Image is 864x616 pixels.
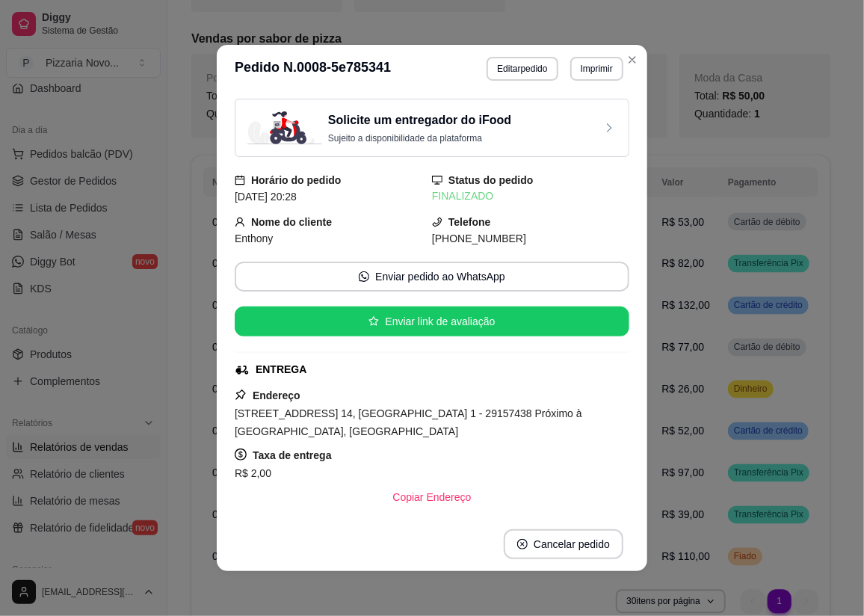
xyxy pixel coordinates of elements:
strong: Nome do cliente [251,216,332,228]
button: whats-appEnviar pedido ao WhatsApp [235,262,629,292]
button: Editarpedido [487,57,558,81]
button: starEnviar link de avaliação [235,307,629,336]
button: close-circleCancelar pedido [504,529,623,559]
strong: Taxa de entrega [253,449,332,461]
strong: Endereço [253,389,300,401]
p: Sujeito a disponibilidade da plataforma [328,132,511,144]
span: [DATE] 20:28 [235,191,297,203]
span: close-circle [517,539,528,549]
span: user [235,217,245,227]
span: R$ 2,00 [235,467,271,479]
span: [STREET_ADDRESS] 14, [GEOGRAPHIC_DATA] 1 - 29157438 Próximo à [GEOGRAPHIC_DATA], [GEOGRAPHIC_DATA] [235,407,582,437]
button: Copiar Endereço [380,482,483,512]
h3: Solicite um entregador do iFood [328,111,511,129]
button: Imprimir [570,57,623,81]
h3: Pedido N. 0008-5e785341 [235,57,391,81]
strong: Telefone [448,216,491,228]
strong: Status do pedido [448,174,534,186]
span: [PHONE_NUMBER] [432,232,526,244]
span: whats-app [359,271,369,282]
button: Close [620,48,644,72]
div: ENTREGA [256,362,306,378]
span: pushpin [235,389,247,401]
strong: Horário do pedido [251,174,342,186]
div: FINALIZADO [432,188,629,204]
span: star [368,316,379,327]
span: desktop [432,175,442,185]
img: delivery-image [247,111,322,144]
span: calendar [235,175,245,185]
span: Enthony [235,232,273,244]
span: dollar [235,449,247,461]
span: phone [432,217,442,227]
